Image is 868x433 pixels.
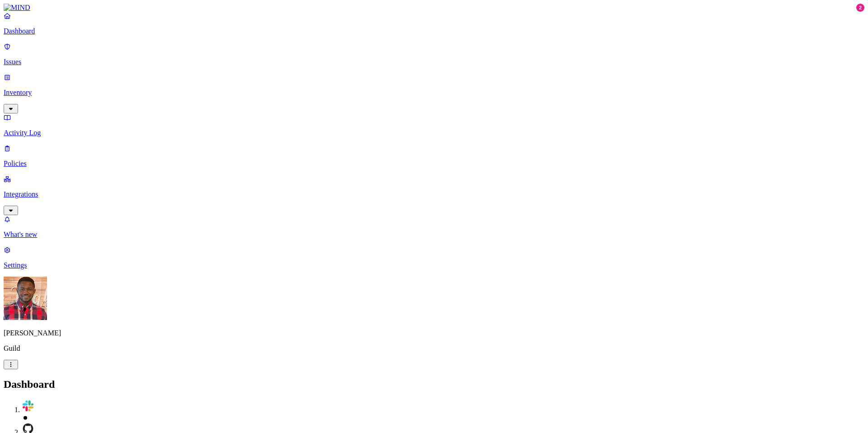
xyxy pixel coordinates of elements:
p: Settings [4,261,864,269]
img: svg%3e [22,400,34,412]
a: Policies [4,144,864,168]
p: Integrations [4,190,864,198]
a: Settings [4,246,864,269]
img: Charles Sawadogo [4,277,47,320]
a: Integrations [4,175,864,214]
p: Policies [4,160,864,168]
img: MIND [4,4,30,12]
a: Inventory [4,73,864,112]
a: What's new [4,215,864,239]
a: Activity Log [4,113,864,137]
a: MIND [4,4,864,12]
div: 2 [856,4,864,12]
a: Dashboard [4,12,864,35]
p: Dashboard [4,27,864,35]
p: Activity Log [4,129,864,137]
p: Guild [4,344,864,353]
a: Issues [4,42,864,66]
p: Inventory [4,89,864,97]
h2: Dashboard [4,378,864,391]
p: [PERSON_NAME] [4,329,864,337]
p: What's new [4,231,864,239]
p: Issues [4,58,864,66]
